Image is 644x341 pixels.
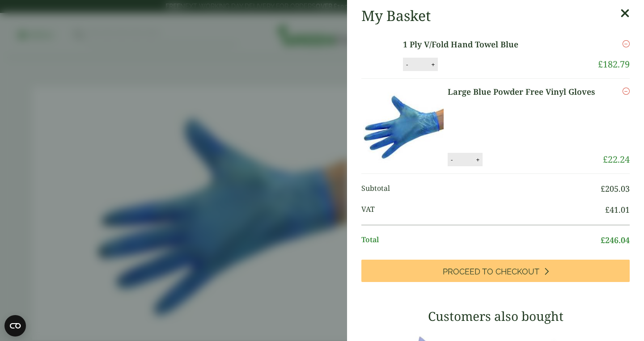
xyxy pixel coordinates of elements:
a: Proceed to Checkout [361,266,630,288]
button: Open CMP widget [4,315,26,337]
bdi: 182.79 [598,64,630,76]
span: £ [598,64,603,76]
a: 1 Ply V/Fold Hand Towel Blue [457,38,585,51]
bdi: 205.03 [601,189,630,200]
span: Proceed to Checkout [443,273,539,282]
h2: My Basket [361,7,431,24]
h3: Customers also bought [361,315,630,330]
a: Remove this item [623,38,630,49]
span: VAT [361,210,605,222]
button: - [457,67,464,74]
button: + [473,162,482,169]
bdi: 41.01 [605,210,630,221]
a: Remove this item [623,92,630,103]
span: £ [601,241,605,252]
span: Total [361,240,601,253]
span: £ [601,189,605,200]
button: - [448,162,455,169]
span: Subtotal [361,189,601,201]
button: + [482,67,491,74]
a: Large Blue Powder Free Vinyl Gloves [448,92,599,104]
span: £ [603,160,608,172]
span: £ [605,210,610,221]
bdi: 22.24 [603,160,630,172]
bdi: 246.04 [601,241,630,252]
